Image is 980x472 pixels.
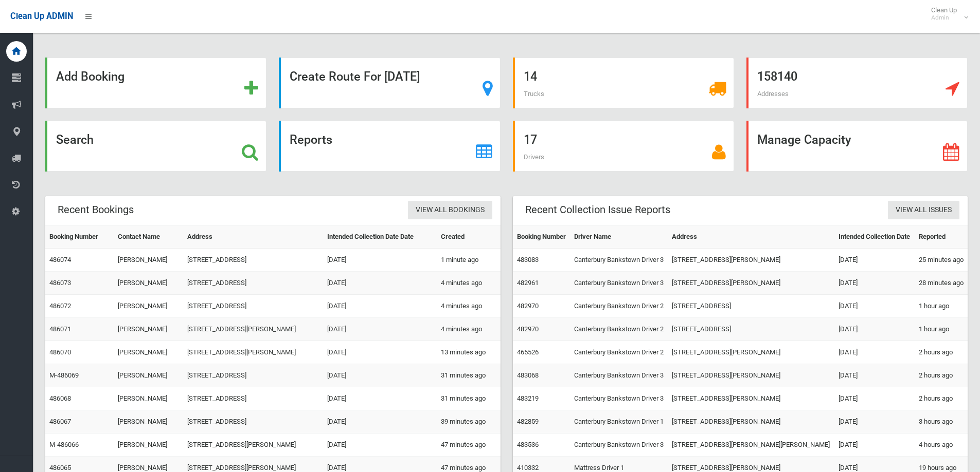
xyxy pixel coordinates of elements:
[834,387,914,410] td: [DATE]
[746,121,968,172] a: Manage Capacity
[323,249,437,272] td: [DATE]
[834,225,914,249] th: Intended Collection Date
[915,295,968,318] td: 1 hour ago
[570,295,668,318] td: Canterbury Bankstown Driver 2
[323,387,437,410] td: [DATE]
[570,364,668,387] td: Canterbury Bankstown Driver 3
[45,200,146,220] header: Recent Bookings
[323,295,437,318] td: [DATE]
[834,295,914,318] td: [DATE]
[517,371,539,379] a: 483068
[49,325,71,333] a: 486071
[517,418,539,425] a: 482859
[437,225,501,249] th: Created
[915,318,968,341] td: 1 hour ago
[114,249,183,272] td: [PERSON_NAME]
[45,58,266,108] a: Add Booking
[49,371,79,379] a: M-486069
[45,225,114,249] th: Booking Number
[437,249,501,272] td: 1 minute ago
[49,394,71,402] a: 486068
[834,410,914,433] td: [DATE]
[915,249,968,272] td: 25 minutes ago
[183,433,323,457] td: [STREET_ADDRESS][PERSON_NAME]
[437,341,501,364] td: 13 minutes ago
[517,348,539,356] a: 465526
[183,410,323,433] td: [STREET_ADDRESS]
[49,256,71,263] a: 486074
[56,69,124,84] strong: Add Booking
[323,225,437,249] th: Intended Collection Date Date
[183,318,323,341] td: [STREET_ADDRESS][PERSON_NAME]
[570,410,668,433] td: Canterbury Bankstown Driver 1
[45,121,266,172] a: Search
[183,225,323,249] th: Address
[114,410,183,433] td: [PERSON_NAME]
[183,295,323,318] td: [STREET_ADDRESS]
[517,464,539,471] a: 410332
[49,348,71,356] a: 486070
[524,153,544,161] span: Drivers
[517,302,539,310] a: 482970
[290,69,420,84] strong: Create Route For [DATE]
[183,364,323,387] td: [STREET_ADDRESS]
[570,249,668,272] td: Canterbury Bankstown Driver 3
[323,433,437,457] td: [DATE]
[915,433,968,457] td: 4 hours ago
[114,364,183,387] td: [PERSON_NAME]
[517,325,539,333] a: 482970
[668,364,834,387] td: [STREET_ADDRESS][PERSON_NAME]
[114,318,183,341] td: [PERSON_NAME]
[49,441,79,448] a: M-486066
[183,249,323,272] td: [STREET_ADDRESS]
[323,318,437,341] td: [DATE]
[437,433,501,457] td: 47 minutes ago
[183,341,323,364] td: [STREET_ADDRESS][PERSON_NAME]
[114,433,183,457] td: [PERSON_NAME]
[437,410,501,433] td: 39 minutes ago
[437,387,501,410] td: 31 minutes ago
[570,433,668,457] td: Canterbury Bankstown Driver 3
[437,318,501,341] td: 4 minutes ago
[114,341,183,364] td: [PERSON_NAME]
[668,433,834,457] td: [STREET_ADDRESS][PERSON_NAME][PERSON_NAME]
[834,318,914,341] td: [DATE]
[437,272,501,295] td: 4 minutes ago
[757,90,789,98] span: Addresses
[183,387,323,410] td: [STREET_ADDRESS]
[323,341,437,364] td: [DATE]
[323,410,437,433] td: [DATE]
[437,364,501,387] td: 31 minutes ago
[513,225,570,249] th: Booking Number
[323,272,437,295] td: [DATE]
[668,295,834,318] td: [STREET_ADDRESS]
[524,69,537,84] strong: 14
[570,318,668,341] td: Canterbury Bankstown Driver 2
[915,364,968,387] td: 2 hours ago
[114,295,183,318] td: [PERSON_NAME]
[931,14,957,22] small: Admin
[524,133,537,147] strong: 17
[279,58,500,108] a: Create Route For [DATE]
[668,225,834,249] th: Address
[408,201,492,220] a: View All Bookings
[570,387,668,410] td: Canterbury Bankstown Driver 3
[524,90,544,98] span: Trucks
[49,279,71,287] a: 486073
[834,341,914,364] td: [DATE]
[757,69,797,84] strong: 158140
[114,387,183,410] td: [PERSON_NAME]
[915,272,968,295] td: 28 minutes ago
[834,433,914,457] td: [DATE]
[570,272,668,295] td: Canterbury Bankstown Driver 3
[279,121,500,172] a: Reports
[513,121,734,172] a: 17 Drivers
[668,272,834,295] td: [STREET_ADDRESS][PERSON_NAME]
[888,201,959,220] a: View All Issues
[570,341,668,364] td: Canterbury Bankstown Driver 2
[10,11,73,21] span: Clean Up ADMIN
[290,133,332,147] strong: Reports
[517,256,539,263] a: 483083
[668,387,834,410] td: [STREET_ADDRESS][PERSON_NAME]
[323,364,437,387] td: [DATE]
